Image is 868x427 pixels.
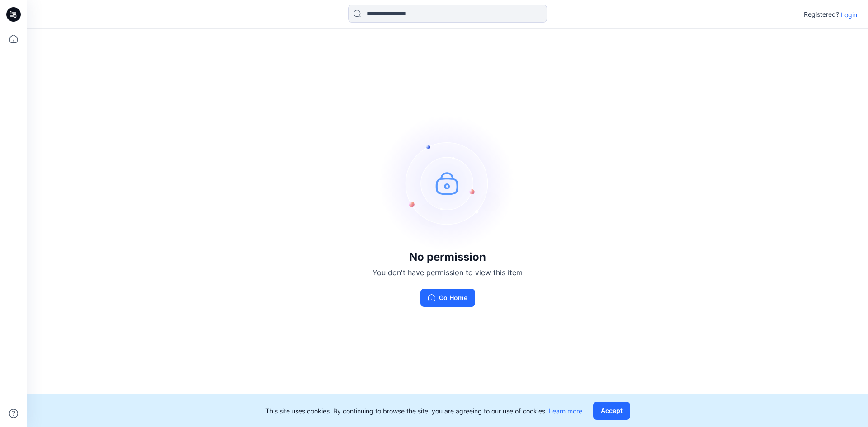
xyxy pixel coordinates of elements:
h3: No permission [373,251,523,263]
p: You don't have permission to view this item [373,267,523,278]
p: Registered? [804,9,839,20]
p: This site uses cookies. By continuing to browse the site, you are agreeing to our use of cookies. [265,406,582,416]
img: no-perm.svg [380,115,515,251]
button: Accept [593,402,630,420]
button: Go Home [420,289,475,307]
p: Login [841,10,857,19]
a: Learn more [549,407,582,415]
